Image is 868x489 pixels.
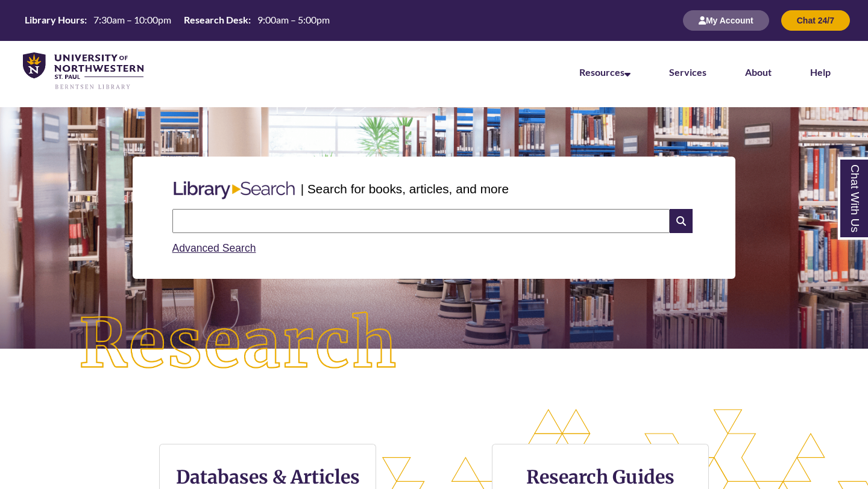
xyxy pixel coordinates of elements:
a: Services [669,66,706,78]
table: Hours Today [20,13,335,26]
a: Advanced Search [172,242,256,254]
a: My Account [683,15,769,25]
i: Search [670,209,693,233]
a: Resources [579,66,631,78]
th: Research Desk: [179,13,253,26]
button: My Account [683,10,769,31]
img: Research [43,276,434,412]
a: Help [810,66,831,78]
span: 7:30am – 10:00pm [93,14,171,25]
a: Hours Today [20,13,335,28]
a: Chat 24/7 [781,15,850,25]
img: Libary Search [168,176,301,204]
img: UNWSP Library Logo [23,52,143,90]
h3: Databases & Articles [169,466,366,488]
span: 9:00am – 5:00pm [257,14,330,25]
th: Library Hours: [20,13,89,26]
a: About [745,66,772,78]
h3: Research Guides [502,466,699,488]
p: | Search for books, articles, and more [301,179,509,198]
button: Chat 24/7 [781,10,850,31]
